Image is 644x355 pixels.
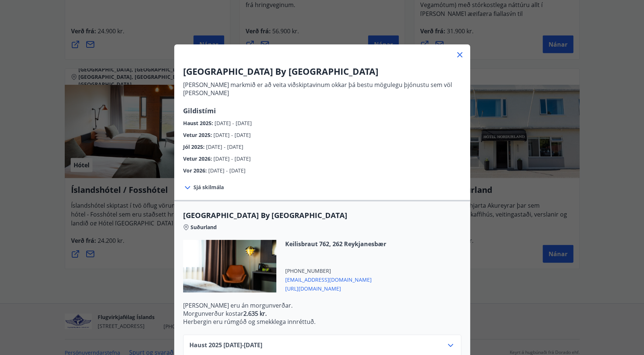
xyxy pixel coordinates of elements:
strong: 2.635 kr. [243,309,267,318]
span: [EMAIL_ADDRESS][DOMAIN_NAME] [285,275,386,284]
span: [DATE] - [DATE] [213,131,251,138]
p: Morgunverður kostar [183,309,461,318]
span: Haust 2025 : [183,120,215,127]
span: Suðurland [190,224,217,231]
span: [DATE] - [DATE] [213,155,251,162]
span: Vetur 2026 : [183,155,213,162]
p: [PERSON_NAME] markmið er að veita viðskiptavinum okkar þá bestu mögulegu þjónustu sem völ [PERSON... [183,81,461,97]
span: Gildistími [183,106,216,115]
span: Vetur 2025 : [183,131,213,138]
h3: [GEOGRAPHIC_DATA] By [GEOGRAPHIC_DATA] [183,65,461,78]
span: Vor 2026 : [183,167,208,174]
span: [URL][DOMAIN_NAME] [285,284,386,292]
span: [DATE] - [DATE] [215,120,252,127]
span: [PHONE_NUMBER] [285,267,386,275]
span: [DATE] - [DATE] [208,167,246,174]
span: Haust 2025 [DATE] - [DATE] [189,341,262,350]
span: [GEOGRAPHIC_DATA] By [GEOGRAPHIC_DATA] [183,210,461,221]
span: [DATE] - [DATE] [206,143,243,150]
p: [PERSON_NAME] eru án morgunverðar. [183,301,461,309]
p: Herbergin eru rúmgóð og smekklega innréttuð. [183,318,461,326]
span: Keilisbraut 762, 262 Reykjanesbær [285,240,386,248]
span: Sjá skilmála [193,184,224,191]
span: Jól 2025 : [183,143,206,150]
